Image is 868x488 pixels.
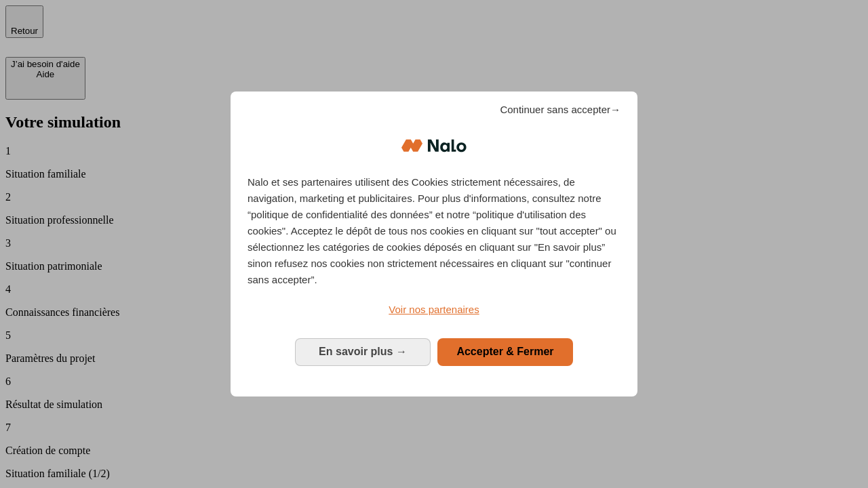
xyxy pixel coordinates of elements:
div: Bienvenue chez Nalo Gestion du consentement [231,91,637,396]
button: Accepter & Fermer: Accepter notre traitement des données et fermer [437,338,573,365]
span: En savoir plus → [319,346,407,357]
p: Nalo et ses partenaires utilisent des Cookies strictement nécessaires, de navigation, marketing e... [248,174,620,288]
button: En savoir plus: Configurer vos consentements [295,338,431,365]
span: Voir nos partenaires [389,304,479,315]
span: Accepter & Fermer [456,346,553,357]
img: Logo [401,125,467,166]
a: Voir nos partenaires [248,302,620,318]
span: Continuer sans accepter→ [500,102,620,118]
